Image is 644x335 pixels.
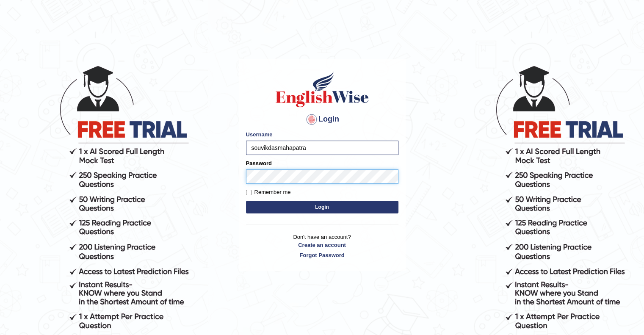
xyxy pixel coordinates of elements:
label: Password [246,159,272,167]
button: Login [246,201,398,213]
label: Remember me [246,188,291,197]
a: Forgot Password [246,251,398,259]
a: Create an account [246,241,398,249]
img: Logo of English Wise sign in for intelligent practice with AI [274,70,370,108]
input: Remember me [246,190,252,195]
p: Don't have an account? [246,233,398,259]
h4: Login [246,113,398,126]
label: Username [246,130,273,138]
